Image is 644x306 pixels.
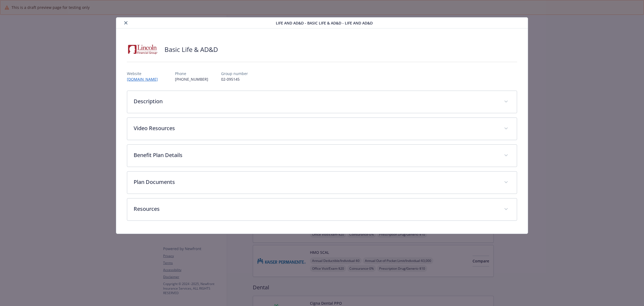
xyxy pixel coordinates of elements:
[134,178,497,186] p: Plan Documents
[127,172,517,194] div: Plan Documents
[175,76,208,82] p: [PHONE_NUMBER]
[123,20,129,26] button: close
[134,205,497,213] p: Resources
[221,71,248,76] p: Group number
[127,145,517,167] div: Benefit Plan Details
[127,77,162,82] a: [DOMAIN_NAME]
[127,118,517,140] div: Video Resources
[127,71,162,76] p: Website
[64,17,580,234] div: details for plan Life and AD&D - Basic Life & AD&D - Life and AD&D
[127,198,517,220] div: Resources
[134,124,497,132] p: Video Resources
[164,45,218,54] h2: Basic Life & AD&D
[127,91,517,113] div: Description
[175,71,208,76] p: Phone
[127,41,159,58] img: Lincoln Financial Group
[276,20,373,26] span: Life and AD&D - Basic Life & AD&D - Life and AD&D
[134,151,497,159] p: Benefit Plan Details
[221,76,248,82] p: 02-095145
[134,97,497,105] p: Description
